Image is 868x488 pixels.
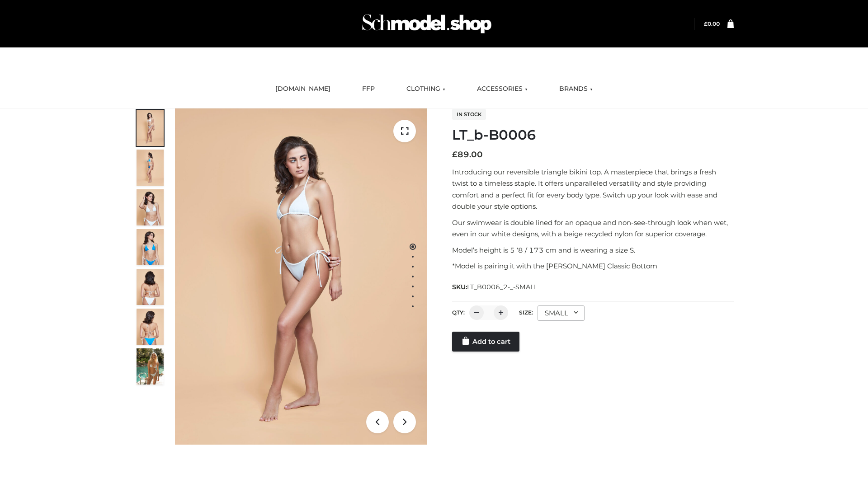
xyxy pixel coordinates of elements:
span: In stock [452,109,486,120]
label: QTY: [452,309,465,316]
p: Our swimwear is double lined for an opaque and non-see-through look when wet, even in our white d... [452,217,734,240]
img: Arieltop_CloudNine_AzureSky2.jpg [137,348,164,385]
img: ArielClassicBikiniTop_CloudNine_AzureSky_OW114ECO_2-scaled.jpg [137,150,164,186]
span: £ [452,150,458,160]
a: Add to cart [452,332,519,352]
span: LT_B0006_2-_-SMALL [467,283,538,291]
img: ArielClassicBikiniTop_CloudNine_AzureSky_OW114ECO_3-scaled.jpg [137,189,164,225]
a: CLOTHING [400,79,452,99]
a: ACCESSORIES [470,79,534,99]
img: Schmodel Admin 964 [359,6,495,42]
p: Introducing our reversible triangle bikini top. A masterpiece that brings a fresh twist to a time... [452,166,734,212]
img: ArielClassicBikiniTop_CloudNine_AzureSky_OW114ECO_1 [175,108,427,445]
a: £0.00 [704,20,720,27]
h1: LT_b-B0006 [452,127,734,143]
span: SKU: [452,282,538,292]
img: ArielClassicBikiniTop_CloudNine_AzureSky_OW114ECO_1-scaled.jpg [137,110,164,146]
img: ArielClassicBikiniTop_CloudNine_AzureSky_OW114ECO_7-scaled.jpg [137,269,164,305]
bdi: 89.00 [452,150,483,160]
div: SMALL [538,305,585,321]
span: £ [704,20,708,27]
a: FFP [355,79,382,99]
a: [DOMAIN_NAME] [269,79,337,99]
img: ArielClassicBikiniTop_CloudNine_AzureSky_OW114ECO_8-scaled.jpg [137,309,164,345]
img: ArielClassicBikiniTop_CloudNine_AzureSky_OW114ECO_4-scaled.jpg [137,229,164,265]
a: BRANDS [552,79,599,99]
label: Size: [519,309,533,316]
p: Model’s height is 5 ‘8 / 173 cm and is wearing a size S. [452,244,734,256]
bdi: 0.00 [704,20,720,27]
p: *Model is pairing it with the [PERSON_NAME] Classic Bottom [452,260,734,272]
